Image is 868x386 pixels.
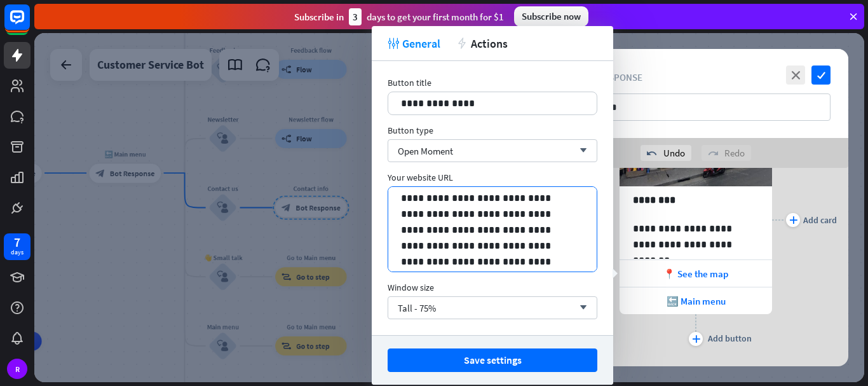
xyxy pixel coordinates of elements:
button: Open LiveChat chat widget [10,5,48,43]
div: days [11,248,24,257]
span: Open Moment [398,145,453,157]
div: 7 [14,237,20,248]
span: Tall - 75% [398,302,436,314]
i: arrow_down [573,304,587,312]
span: General [402,36,440,51]
span: 🔙 Main menu [667,295,726,307]
div: Add button [708,333,752,344]
div: Button title [388,77,597,88]
button: Save settings [388,348,597,372]
i: undo [647,148,657,158]
div: R [7,359,27,379]
i: plus [692,335,700,343]
span: 📍 See the map [663,268,728,280]
div: 3 [349,8,362,25]
i: plus [789,216,797,224]
i: check [811,65,831,85]
div: Your website URL [388,172,597,183]
i: action [456,38,468,49]
i: close [786,65,805,85]
div: Undo [641,145,691,161]
div: Add card [803,214,837,226]
div: Subscribe in days to get your first month for $1 [294,8,504,25]
a: 7 days [4,233,31,260]
i: arrow_down [573,147,587,155]
span: Actions [471,36,508,51]
i: redo [708,148,718,158]
div: Redo [702,145,751,161]
div: Window size [388,282,597,293]
div: Subscribe now [514,6,588,27]
div: Button type [388,125,597,136]
i: tweak [388,38,399,49]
